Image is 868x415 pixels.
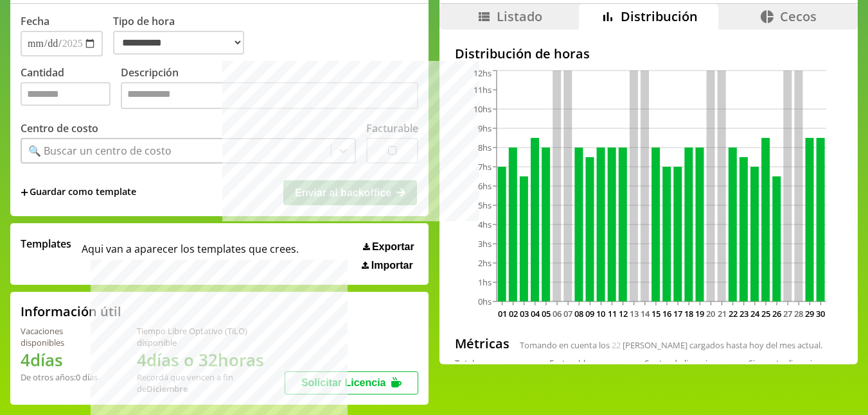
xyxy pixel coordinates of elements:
text: 02 [509,308,518,319]
b: Diciembre [146,383,188,394]
h2: Información útil [21,303,121,320]
span: 22 [612,339,621,351]
span: Exportar [372,241,414,253]
tspan: 0hs [478,296,492,307]
div: 🔍 Buscar un centro de costo [28,144,172,158]
tspan: 6hs [478,180,492,192]
text: 27 [783,308,792,319]
h1: 4 días [21,348,106,371]
div: Contando licencias [644,357,718,369]
text: 10 [597,308,606,319]
span: Templates [21,237,71,251]
label: Cantidad [21,65,121,112]
text: 30 [817,308,826,319]
h1: 4 días o 32 horas [137,348,285,371]
div: Vacaciones disponibles [21,325,106,348]
div: Recordá que vencen a fin de [137,371,285,394]
text: 24 [750,308,760,319]
tspan: 4hs [478,219,492,230]
tspan: 5hs [478,199,492,211]
h2: Distribución de horas [455,45,842,62]
span: +Guardar como template [21,185,136,199]
textarea: Descripción [121,82,418,109]
div: De otros años: 0 días [21,371,106,383]
button: Exportar [359,241,418,253]
text: 05 [542,308,551,319]
div: Tiempo Libre Optativo (TiLO) disponible [137,325,285,348]
div: Total [455,357,518,369]
text: 28 [795,308,804,319]
span: Listado [497,8,542,25]
text: 08 [575,308,584,319]
text: 16 [662,308,671,319]
span: Distribución [621,8,698,25]
tspan: 2hs [478,257,492,269]
input: Cantidad [21,82,111,106]
text: 03 [520,308,529,319]
span: Importar [371,260,413,271]
tspan: 10hs [474,103,492,115]
text: 15 [651,308,660,319]
text: 21 [718,308,727,319]
label: Tipo de hora [113,14,254,56]
label: Descripción [121,65,418,112]
tspan: 11hs [474,84,492,96]
label: Facturable [366,121,418,135]
div: Facturables [549,357,613,369]
text: 18 [685,308,694,319]
tspan: 1hs [478,276,492,288]
tspan: 9hs [478,123,492,134]
span: Tomando en cuenta los [PERSON_NAME] cargados hasta hoy del mes actual. [520,339,822,351]
text: 17 [673,308,682,319]
tspan: 7hs [478,161,492,173]
button: Solicitar Licencia [285,371,418,394]
text: 07 [563,308,572,319]
text: 20 [707,308,716,319]
text: 22 [729,308,738,319]
text: 29 [806,308,815,319]
div: Sin contar licencias [748,357,822,369]
select: Tipo de hora [113,31,244,55]
text: 14 [641,308,650,319]
text: 13 [630,308,639,319]
span: + [21,185,28,199]
tspan: 12hs [474,67,492,79]
tspan: 3hs [478,238,492,250]
span: Aqui van a aparecer los templates que crees. [82,237,299,271]
text: 19 [696,308,705,319]
label: Centro de costo [21,121,98,135]
span: Solicitar Licencia [301,377,386,388]
text: 12 [619,308,628,319]
span: Cecos [780,8,817,25]
text: 23 [740,308,748,319]
text: 25 [761,308,770,319]
text: 11 [608,308,617,319]
label: Fecha [21,14,49,28]
tspan: 8hs [478,142,492,153]
h2: Métricas [455,335,509,352]
text: 04 [531,308,540,319]
text: 06 [553,308,562,319]
text: 09 [586,308,595,319]
text: 26 [772,308,781,319]
text: 01 [498,308,507,319]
